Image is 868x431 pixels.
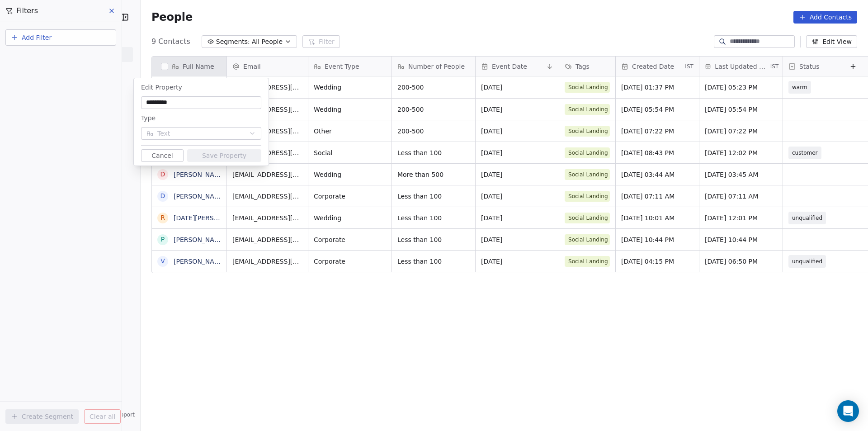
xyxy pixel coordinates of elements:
span: Type [141,114,156,122]
span: Text [157,129,170,138]
button: Text [141,127,261,140]
span: Edit Property [141,84,182,91]
button: Cancel [141,149,184,162]
button: Save Property [187,149,261,162]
